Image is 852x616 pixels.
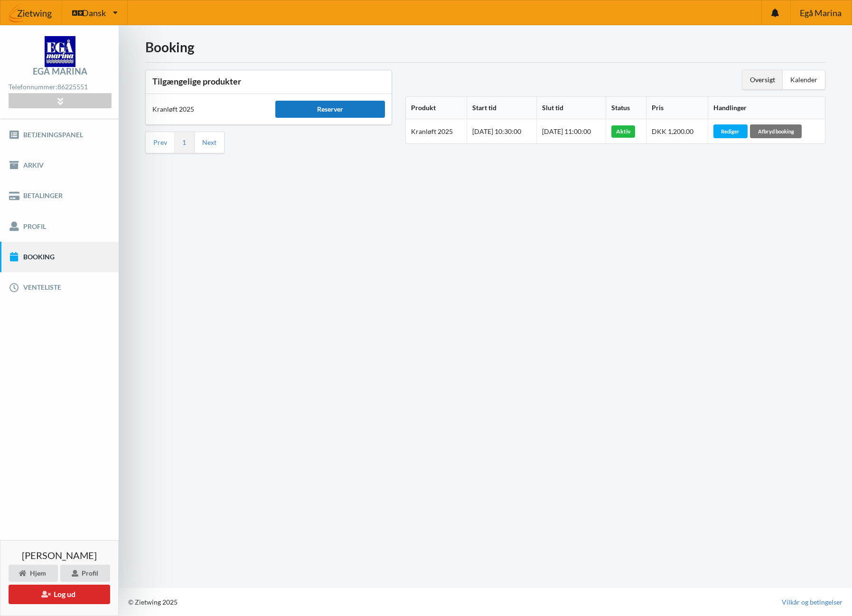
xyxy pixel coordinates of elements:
h1: Booking [145,38,825,56]
div: Afbryd booking [750,124,802,138]
span: Dansk [82,9,106,17]
div: Profil [60,565,110,582]
div: Rediger [713,124,748,138]
span: [DATE] 11:00:00 [542,127,591,135]
th: Slut tid [536,97,606,119]
th: Status [606,97,646,119]
a: Vilkår og betingelser [782,597,843,607]
div: Reserver [275,101,385,118]
span: [DATE] 10:30:00 [472,127,521,135]
span: Kranløft 2025 [411,127,453,135]
div: Oversigt [742,70,783,89]
div: Kalender [783,70,825,89]
th: Start tid [467,97,536,119]
th: Produkt [406,97,467,119]
span: DKK 1,200.00 [652,127,693,135]
a: 1 [182,138,186,147]
button: Log ud [9,585,110,604]
div: Egå Marina [33,67,87,76]
div: Telefonnummer: [9,81,111,94]
strong: 86225551 [57,83,88,91]
h3: Tilgængelige produkter [152,76,385,87]
div: Aktiv [611,125,635,138]
span: [PERSON_NAME] [22,550,97,560]
th: Pris [646,97,707,119]
span: Egå Marina [800,9,842,17]
th: Handlinger [708,97,825,119]
a: Prev [153,138,167,147]
a: Next [202,138,216,147]
img: logo [45,36,75,67]
div: Hjem [9,565,58,582]
div: Kranløft 2025 [146,98,269,121]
